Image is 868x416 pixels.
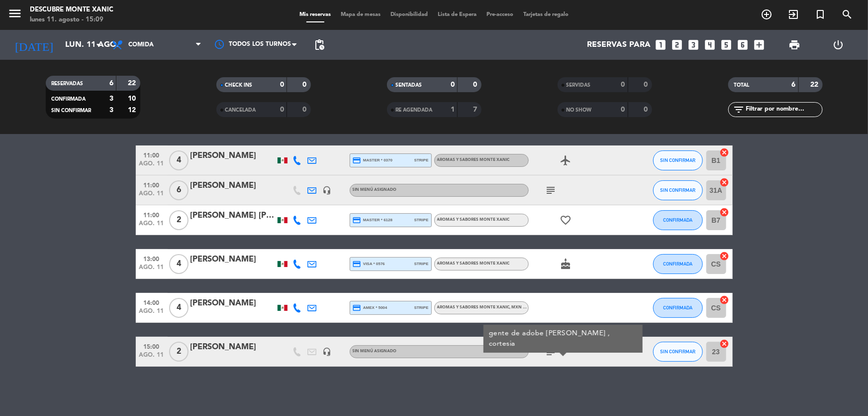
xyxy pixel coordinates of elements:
[510,305,533,309] span: , MXN 1050
[191,297,275,310] div: [PERSON_NAME]
[139,352,164,363] span: ago. 11
[437,158,510,162] span: Aromas y Sabores Monte Xanic
[814,8,826,20] i: turned_in_not
[396,108,433,113] span: RE AGENDADA
[567,108,592,113] span: NO SHOW
[518,12,574,17] span: Tarjetas de regalo
[128,95,138,102] strong: 10
[761,8,772,20] i: add_circle_outline
[621,106,625,113] strong: 0
[660,349,695,354] span: SIN CONFIRMAR
[792,81,796,88] strong: 6
[414,304,429,311] span: stripe
[653,210,703,230] button: CONFIRMADA
[663,261,692,267] span: CONFIRMADA
[169,254,189,274] span: 4
[720,147,730,157] i: cancel
[386,12,433,17] span: Disponibilidad
[817,30,861,60] div: LOG OUT
[753,6,780,23] span: RESERVAR MESA
[414,157,429,163] span: stripe
[653,254,703,274] button: CONFIRMADA
[353,260,362,269] i: credit_card
[169,298,189,318] span: 4
[353,303,387,312] span: amex * 5004
[169,210,189,230] span: 2
[353,188,397,192] span: Sin menú asignado
[560,154,572,166] i: airplanemode_active
[280,81,284,88] strong: 0
[720,295,730,305] i: cancel
[128,107,138,114] strong: 12
[663,305,692,310] span: CONFIRMADA
[687,38,700,51] i: looks_3
[280,106,284,113] strong: 0
[302,106,308,113] strong: 0
[139,209,164,220] span: 11:00
[653,342,703,362] button: SIN CONFIRMAR
[52,97,86,102] span: CONFIRMADA
[139,220,164,232] span: ago. 11
[323,186,332,195] i: headset_mic
[734,83,750,88] span: TOTAL
[653,150,703,170] button: SIN CONFIRMAR
[745,104,822,115] input: Filtrar por nombre...
[353,216,362,225] i: credit_card
[93,39,104,51] i: arrow_drop_down
[225,83,253,88] span: CHECK INS
[139,190,164,202] span: ago. 11
[139,149,164,160] span: 11:00
[660,187,695,193] span: SIN CONFIRMAR
[720,177,730,187] i: cancel
[660,157,695,163] span: SIN CONFIRMAR
[810,81,820,88] strong: 22
[353,156,362,165] i: credit_card
[139,296,164,308] span: 14:00
[841,8,853,20] i: search
[191,341,275,354] div: [PERSON_NAME]
[833,39,845,51] i: power_settings_new
[109,107,113,114] strong: 3
[191,179,275,192] div: [PERSON_NAME]
[191,253,275,266] div: [PERSON_NAME]
[52,81,84,86] span: RESERVADAS
[396,83,422,88] span: SENTADAS
[433,12,482,17] span: Lista de Espera
[353,216,393,225] span: master * 6128
[482,12,518,17] span: Pre-acceso
[302,81,308,88] strong: 0
[834,6,861,23] span: BUSCAR
[720,207,730,217] i: cancel
[313,39,325,51] span: pending_actions
[139,179,164,190] span: 11:00
[473,81,479,88] strong: 0
[787,8,799,20] i: exit_to_app
[788,39,800,51] span: print
[139,340,164,352] span: 15:00
[653,180,703,200] button: SIN CONFIRMAR
[807,6,834,23] span: Reserva especial
[169,150,189,170] span: 4
[653,298,703,318] button: CONFIRMADA
[736,38,749,51] i: looks_6
[720,251,730,261] i: cancel
[437,218,510,222] span: Aromas y Sabores Monte Xanic
[560,214,572,226] i: favorite_border
[30,15,113,25] div: lunes 11. agosto - 15:09
[733,104,745,116] i: filter_list
[353,156,393,165] span: master * 0370
[109,80,113,87] strong: 6
[30,5,113,15] div: Descubre Monte Xanic
[545,184,557,196] i: subject
[52,108,92,113] span: SIN CONFIRMAR
[169,180,189,200] span: 6
[451,106,455,113] strong: 1
[139,264,164,276] span: ago. 11
[644,81,650,88] strong: 0
[644,106,650,113] strong: 0
[720,339,730,349] i: cancel
[437,262,510,266] span: Aromas y Sabores Monte Xanic
[621,81,625,88] strong: 0
[353,260,385,269] span: visa * 0576
[437,305,533,309] span: Aromas y Sabores Monte Xanic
